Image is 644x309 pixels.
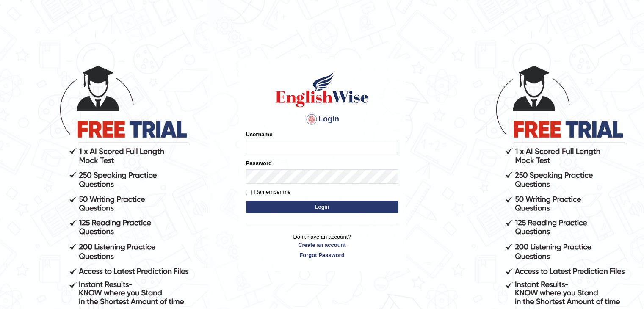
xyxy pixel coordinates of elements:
img: Logo of English Wise sign in for intelligent practice with AI [274,70,370,108]
input: Remember me [246,190,252,195]
label: Remember me [246,188,291,196]
button: Login [246,201,398,213]
label: Username [246,130,273,138]
p: Don't have an account? [246,233,398,259]
a: Forgot Password [246,251,398,259]
h4: Login [246,113,398,126]
a: Create an account [246,241,398,249]
label: Password [246,159,272,167]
